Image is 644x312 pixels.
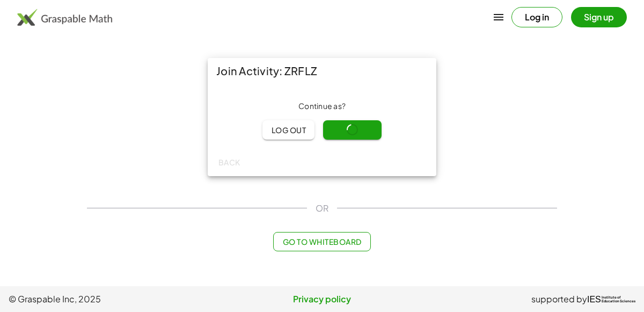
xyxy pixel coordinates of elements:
span: OR [316,202,328,215]
a: IESInstitute ofEducation Sciences [587,293,635,306]
span: Log out [271,125,306,135]
a: Privacy policy [217,293,426,306]
div: Continue as ? [216,101,428,112]
span: IES [587,294,601,304]
span: supported by [531,293,587,306]
button: Sign up [571,7,627,27]
button: Go to Whiteboard [273,232,370,251]
span: Go to Whiteboard [282,237,361,246]
button: Log out [262,120,314,140]
span: © Graspable Inc, 2025 [9,293,217,306]
span: Institute of Education Sciences [602,296,635,303]
button: Log in [511,7,562,27]
div: Join Activity: ZRFLZ [208,58,436,84]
